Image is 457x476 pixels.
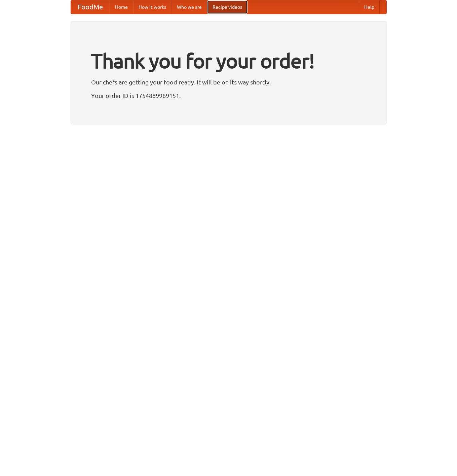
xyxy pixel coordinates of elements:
[91,77,366,87] p: Our chefs are getting your food ready. It will be on its way shortly.
[359,0,380,14] a: Help
[207,0,247,14] a: Recipe videos
[172,0,207,14] a: Who we are
[91,45,366,77] h1: Thank you for your order!
[133,0,172,14] a: How it works
[71,0,110,14] a: FoodMe
[110,0,133,14] a: Home
[91,90,366,101] p: Your order ID is 1754889969151.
